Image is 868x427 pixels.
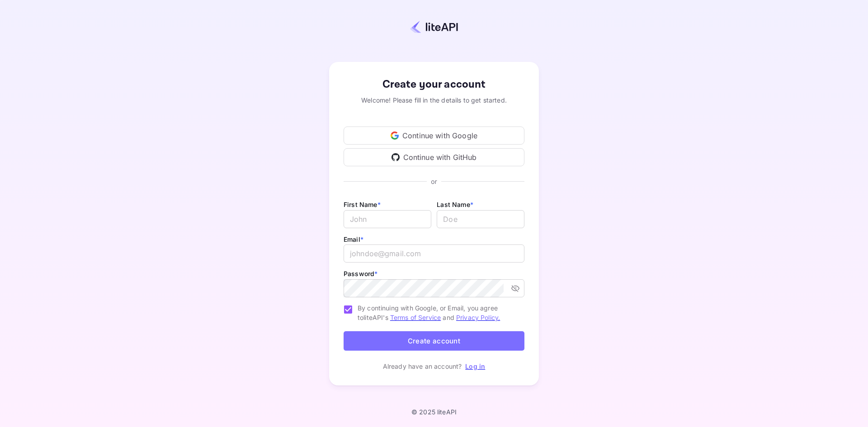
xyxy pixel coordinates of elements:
[390,314,441,321] a: Terms of Service
[437,201,473,208] label: Last Name
[344,244,524,263] input: johndoe@gmail.com
[344,148,524,166] div: Continue with GitHub
[507,280,524,296] button: toggle password visibility
[344,76,524,93] div: Create your account
[344,201,381,208] label: First Name
[383,361,462,371] p: Already have an account?
[465,362,485,370] a: Log in
[437,210,524,228] input: Doe
[344,95,524,105] div: Welcome! Please fill in the details to get started.
[344,235,363,243] label: Email
[344,270,377,277] label: Password
[411,408,457,416] p: © 2025 liteAPI
[344,210,431,228] input: John
[456,314,500,321] a: Privacy Policy.
[410,20,458,33] img: liteapi
[344,127,524,145] div: Continue with Google
[358,303,517,322] span: By continuing with Google, or Email, you agree to liteAPI's and
[344,331,524,351] button: Create account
